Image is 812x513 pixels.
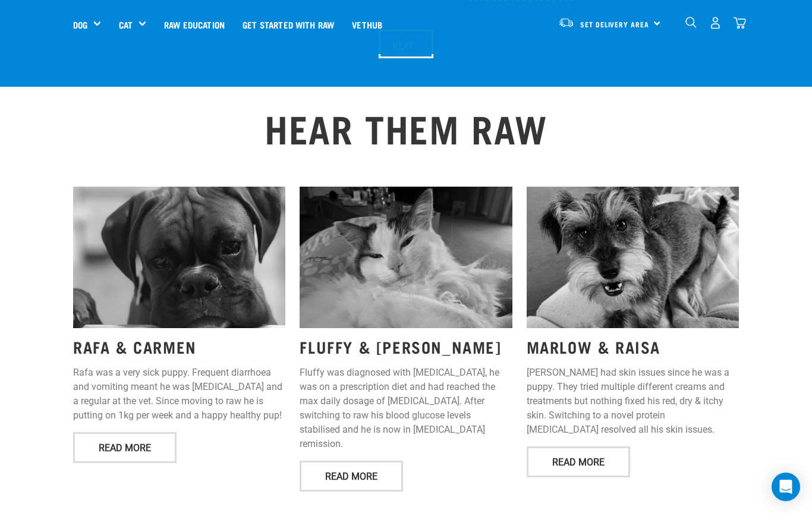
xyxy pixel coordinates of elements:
a: Cat [119,18,133,32]
a: Vethub [343,1,391,48]
img: RAW STORIES 1 1 [300,187,512,328]
a: Read More [73,432,177,463]
p: [PERSON_NAME] had skin issues since he was a puppy. They tried multiple different creams and trea... [527,366,739,437]
img: home-icon@2x.png [734,17,746,29]
img: user.png [709,17,722,29]
a: Dog [73,18,87,32]
p: Rafa was a very sick puppy. Frequent diarrhoea and vomiting meant he was [MEDICAL_DATA] and a reg... [73,366,285,423]
p: Fluffy was diagnosed with [MEDICAL_DATA], he was on a prescription diet and had reached the max d... [300,366,512,451]
h3: MARLOW & RAISA [527,338,739,356]
span: Set Delivery Area [580,22,649,26]
a: Raw Education [155,1,234,48]
h2: HEAR THEM RAW [73,106,739,149]
img: 269881260 444582443780960 8214543412923568303 n 1 1 [527,187,739,328]
a: Read More [527,446,630,477]
h3: FLUFFY & [PERSON_NAME] [300,338,512,356]
a: Get started with Raw [234,1,343,48]
img: home-icon-1@2x.png [685,17,697,28]
img: van-moving.png [558,17,574,28]
a: Read More [300,461,403,492]
img: RAW STORIES 18 1 [73,187,285,328]
h3: RAFA & CARMEN [73,338,285,356]
div: Open Intercom Messenger [772,473,800,501]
